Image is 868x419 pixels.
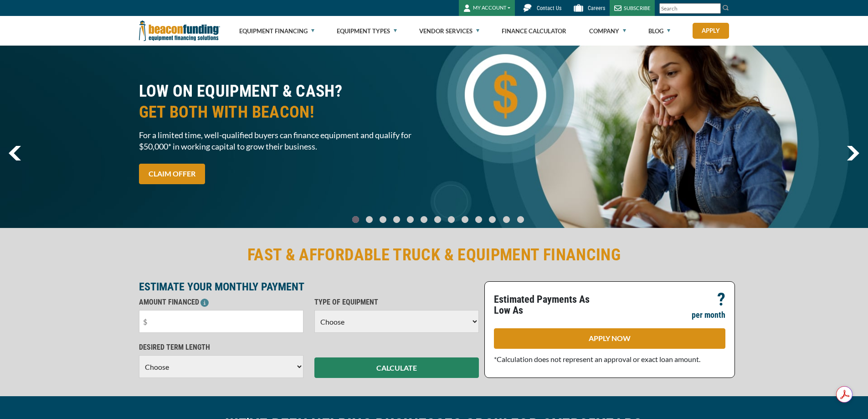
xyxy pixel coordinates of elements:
h2: FAST & AFFORDABLE TRUCK & EQUIPMENT FINANCING [139,244,729,265]
a: Go To Slide 5 [418,216,429,223]
span: GET BOTH WITH BEACON! [139,102,429,123]
span: For a limited time, well-qualified buyers can finance equipment and qualify for $50,000* in worki... [139,129,429,152]
button: CALCULATE [314,357,479,378]
a: APPLY NOW [494,328,725,349]
a: Go To Slide 4 [405,216,416,223]
img: Beacon Funding Corporation logo [139,16,220,46]
a: Finance Calculator [502,16,566,46]
a: Go To Slide 6 [432,216,443,223]
a: Go To Slide 7 [446,216,457,223]
h2: LOW ON EQUIPMENT & CASH? [139,81,429,123]
a: Go To Slide 3 [391,216,402,223]
a: Go To Slide 9 [473,216,484,223]
img: Left Navigator [9,146,21,160]
a: Company [589,16,626,46]
p: AMOUNT FINANCED [139,297,303,308]
input: $ [139,310,303,333]
a: Go To Slide 8 [459,216,470,223]
a: Equipment Types [337,16,397,46]
p: Estimated Payments As Low As [494,294,604,316]
a: Go To Slide 2 [377,216,388,223]
p: ? [717,294,725,305]
a: Equipment Financing [239,16,314,46]
p: ESTIMATE YOUR MONTHLY PAYMENT [139,281,479,292]
a: previous [9,146,21,160]
p: TYPE OF EQUIPMENT [314,297,479,308]
a: next [847,146,859,160]
a: Go To Slide 10 [487,216,498,223]
a: CLAIM OFFER [139,164,205,184]
a: Go To Slide 0 [350,216,361,223]
a: Blog [648,16,670,46]
a: Clear search text [711,5,719,12]
p: per month [692,310,725,321]
a: Apply [693,23,729,39]
img: Search [722,4,729,11]
a: Vendor Services [419,16,479,46]
p: DESIRED TERM LENGTH [139,342,303,353]
span: Contact Us [537,5,561,11]
input: Search [659,3,721,14]
a: Go To Slide 11 [501,216,512,223]
a: Go To Slide 12 [515,216,526,223]
img: Right Navigator [847,146,859,160]
span: Careers [588,5,605,11]
span: *Calculation does not represent an approval or exact loan amount. [494,355,700,363]
a: Go To Slide 1 [364,216,375,223]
